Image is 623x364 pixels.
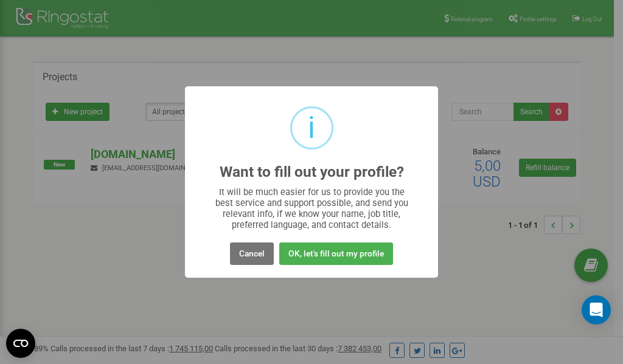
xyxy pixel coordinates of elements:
div: It will be much easier for us to provide you the best service and support possible, and send you ... [209,187,414,230]
h2: Want to fill out your profile? [220,164,404,180]
button: OK, let's fill out my profile [279,242,393,265]
div: Open Intercom Messenger [582,295,611,325]
button: Cancel [230,242,274,265]
div: i [308,108,315,148]
button: Open CMP widget [6,329,35,358]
